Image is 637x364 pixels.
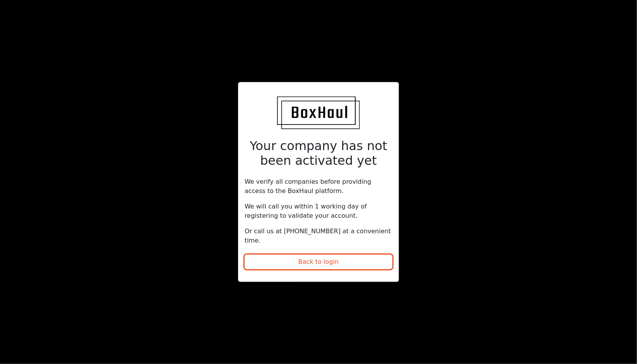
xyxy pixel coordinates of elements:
[245,202,392,220] p: We will call you within 1 working day of registering to validate your account.
[245,255,392,269] button: Back to login
[245,138,392,168] h2: Your company has not been activated yet
[245,177,392,196] p: We verify all companies before providing access to the BoxHaul platform.
[277,96,360,129] img: BoxHaul
[245,227,392,245] p: Or call us at [PHONE_NUMBER] at a convenient time.
[245,251,392,275] a: Back to login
